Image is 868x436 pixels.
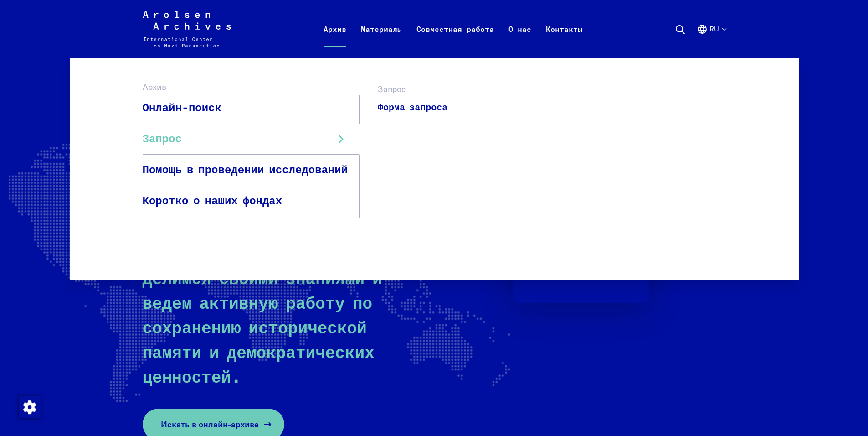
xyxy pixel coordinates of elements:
a: Архив [316,22,354,58]
a: О нас [501,22,539,58]
a: Форма запроса [378,98,447,118]
a: Онлайн-поиск [143,93,360,124]
span: Искать в онлайн-архиве [161,418,259,431]
a: Контакты [539,22,590,58]
a: Коротко о наших фондах [143,186,360,216]
a: Запрос [143,124,360,155]
button: Русский, выбор языка [697,24,726,57]
a: Помощь в проведении исследований [143,155,360,186]
ul: Запрос [360,95,462,218]
a: Материалы [354,22,409,58]
a: Совместная работа [409,22,501,58]
span: Запрос [143,131,182,147]
ul: Архив [143,93,360,216]
nav: Основной [316,11,590,47]
img: Внести поправки в соглашение [19,396,41,418]
div: Внести поправки в соглашение [18,396,40,418]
